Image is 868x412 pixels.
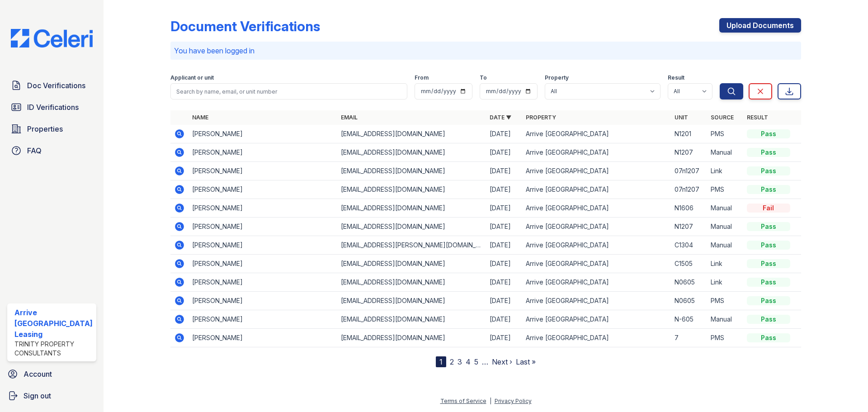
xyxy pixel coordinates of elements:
[337,292,486,310] td: [EMAIL_ADDRESS][DOMAIN_NAME]
[522,255,671,273] td: Arrive [GEOGRAPHIC_DATA]
[545,74,569,81] label: Property
[707,329,743,347] td: PMS
[671,162,707,180] td: 07n1207
[4,365,100,383] a: Account
[486,292,522,310] td: [DATE]
[486,255,522,273] td: [DATE]
[747,333,790,342] div: Pass
[14,307,93,340] div: Arrive [GEOGRAPHIC_DATA] Leasing
[707,162,743,180] td: Link
[671,180,707,199] td: 07n1207
[337,180,486,199] td: [EMAIL_ADDRESS][DOMAIN_NAME]
[24,390,51,401] span: Sign out
[522,273,671,292] td: Arrive [GEOGRAPHIC_DATA]
[189,162,337,180] td: [PERSON_NAME]
[7,120,96,138] a: Properties
[474,357,478,366] a: 5
[189,236,337,255] td: [PERSON_NAME]
[707,180,743,199] td: PMS
[671,273,707,292] td: N0605
[337,125,486,143] td: [EMAIL_ADDRESS][DOMAIN_NAME]
[492,357,512,366] a: Next ›
[526,114,556,121] a: Property
[14,340,93,358] div: Trinity Property Consultants
[337,236,486,255] td: [EMAIL_ADDRESS][PERSON_NAME][DOMAIN_NAME]
[27,102,79,113] span: ID Verifications
[719,18,801,33] a: Upload Documents
[707,218,743,236] td: Manual
[522,218,671,236] td: Arrive [GEOGRAPHIC_DATA]
[522,329,671,347] td: Arrive [GEOGRAPHIC_DATA]
[671,310,707,329] td: N-605
[668,74,684,81] label: Result
[337,199,486,218] td: [EMAIL_ADDRESS][DOMAIN_NAME]
[337,310,486,329] td: [EMAIL_ADDRESS][DOMAIN_NAME]
[486,310,522,329] td: [DATE]
[747,148,790,157] div: Pass
[490,398,491,404] div: |
[192,114,208,121] a: Name
[4,387,100,405] a: Sign out
[707,273,743,292] td: Link
[747,114,768,121] a: Result
[170,83,407,99] input: Search by name, email, or unit number
[516,357,536,366] a: Last »
[189,329,337,347] td: [PERSON_NAME]
[747,315,790,324] div: Pass
[189,125,337,143] td: [PERSON_NAME]
[747,166,790,175] div: Pass
[486,162,522,180] td: [DATE]
[415,74,429,81] label: From
[707,310,743,329] td: Manual
[450,357,454,366] a: 2
[27,80,85,91] span: Doc Verifications
[337,162,486,180] td: [EMAIL_ADDRESS][DOMAIN_NAME]
[341,114,358,121] a: Email
[522,125,671,143] td: Arrive [GEOGRAPHIC_DATA]
[170,18,320,34] div: Document Verifications
[24,369,52,379] span: Account
[522,143,671,162] td: Arrive [GEOGRAPHIC_DATA]
[189,292,337,310] td: [PERSON_NAME]
[440,398,486,404] a: Terms of Service
[707,199,743,218] td: Manual
[486,143,522,162] td: [DATE]
[707,255,743,273] td: Link
[189,255,337,273] td: [PERSON_NAME]
[522,199,671,218] td: Arrive [GEOGRAPHIC_DATA]
[482,356,488,367] span: …
[480,74,487,81] label: To
[458,357,462,366] a: 3
[486,236,522,255] td: [DATE]
[486,329,522,347] td: [DATE]
[27,145,42,156] span: FAQ
[671,143,707,162] td: N1207
[671,125,707,143] td: N1201
[337,273,486,292] td: [EMAIL_ADDRESS][DOMAIN_NAME]
[189,273,337,292] td: [PERSON_NAME]
[747,259,790,268] div: Pass
[4,29,100,47] img: CE_Logo_Blue-a8612792a0a2168367f1c8372b55b34899dd931a85d93a1a3d3e32e68fde9ad4.png
[189,310,337,329] td: [PERSON_NAME]
[522,310,671,329] td: Arrive [GEOGRAPHIC_DATA]
[189,218,337,236] td: [PERSON_NAME]
[675,114,688,121] a: Unit
[7,98,96,116] a: ID Verifications
[707,292,743,310] td: PMS
[671,199,707,218] td: N1606
[170,74,214,81] label: Applicant or unit
[27,123,63,134] span: Properties
[337,143,486,162] td: [EMAIL_ADDRESS][DOMAIN_NAME]
[707,236,743,255] td: Manual
[707,143,743,162] td: Manual
[707,125,743,143] td: PMS
[7,76,96,95] a: Doc Verifications
[337,255,486,273] td: [EMAIL_ADDRESS][DOMAIN_NAME]
[189,199,337,218] td: [PERSON_NAME]
[189,180,337,199] td: [PERSON_NAME]
[747,241,790,250] div: Pass
[522,162,671,180] td: Arrive [GEOGRAPHIC_DATA]
[671,329,707,347] td: 7
[671,236,707,255] td: C1304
